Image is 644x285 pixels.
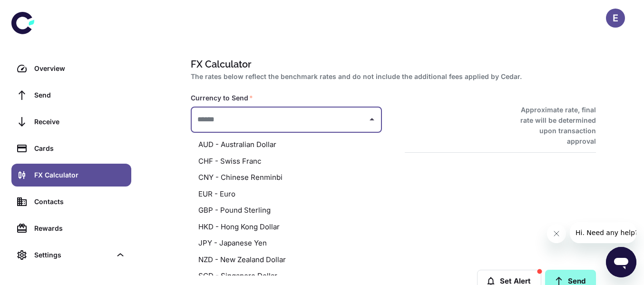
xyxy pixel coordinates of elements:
div: Send [34,90,126,100]
button: E [606,9,625,28]
div: Cards [34,143,126,154]
li: CNY - Chinese Renminbi [191,169,382,186]
label: Currency to Send [191,93,253,103]
li: HKD - Hong Kong Dollar [191,219,382,236]
div: FX Calculator [34,170,126,180]
h1: FX Calculator [191,57,592,71]
a: Rewards [11,217,131,240]
li: JPY - Japanese Yen [191,235,382,252]
div: Settings [11,244,131,266]
li: NZD - New Zealand Dollar [191,252,382,268]
span: Hi. Need any help? [6,7,68,14]
div: Rewards [34,223,126,234]
iframe: Button to launch messaging window [606,247,636,277]
li: AUD - Australian Dollar [191,137,382,153]
div: Receive [34,117,126,127]
iframe: Close message [547,224,566,243]
button: Close [365,113,379,126]
a: Receive [11,110,131,133]
li: SGD - Singapore Dollar [191,268,382,285]
div: Settings [34,250,111,260]
iframe: Message from company [570,222,636,243]
a: Cards [11,137,131,160]
h6: Approximate rate, final rate will be determined upon transaction approval [510,105,596,147]
div: Contacts [34,197,126,207]
a: Send [11,84,131,107]
div: Overview [34,63,126,74]
a: Contacts [11,190,131,213]
a: FX Calculator [11,164,131,187]
li: EUR - Euro [191,186,382,203]
li: CHF - Swiss Franc [191,153,382,170]
a: Overview [11,57,131,80]
li: GBP - Pound Sterling [191,202,382,219]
